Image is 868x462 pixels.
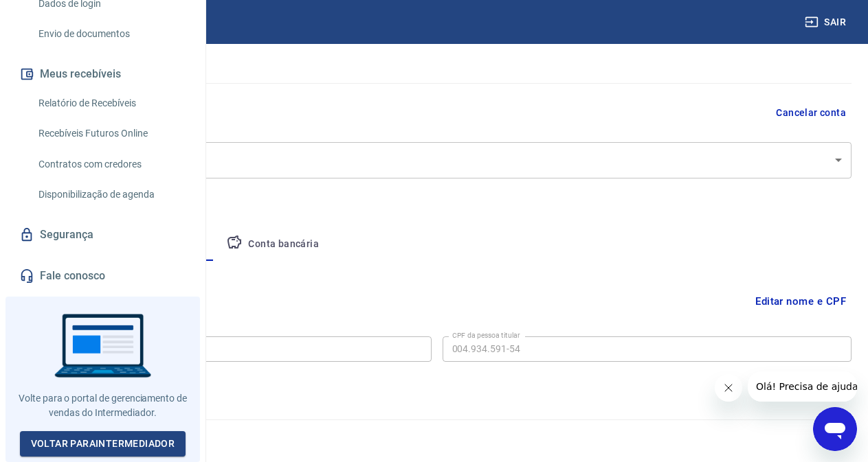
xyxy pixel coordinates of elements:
[750,288,852,314] button: Editar nome e CPF
[16,261,189,291] a: Fale conosco
[33,181,189,209] a: Disponibilização de agenda
[452,330,520,340] label: CPF da pessoa titular
[22,39,852,61] h5: Dados cadastrais
[8,10,115,21] span: Olá! Precisa de ajuda?
[715,374,742,402] iframe: Fechar mensagem
[33,431,835,446] p: 2025 ©
[16,220,189,250] a: Segurança
[33,150,189,178] a: Contratos com credores
[215,228,330,261] button: Conta bancária
[748,371,857,402] iframe: Mensagem da empresa
[802,10,852,35] button: Sair
[33,89,189,117] a: Relatório de Recebíveis
[20,431,186,457] a: Voltar paraIntermediador
[813,407,857,451] iframe: Botão para abrir a janela de mensagens
[22,142,852,178] div: Ponto Com Presentes e Utilidades
[33,20,189,48] a: Envio de documentos
[770,100,852,126] button: Cancelar conta
[33,119,189,148] a: Recebíveis Futuros Online
[16,59,189,89] button: Meus recebíveis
